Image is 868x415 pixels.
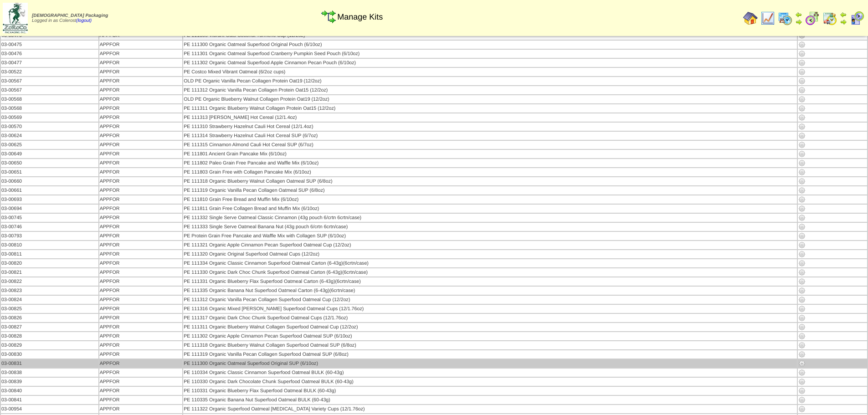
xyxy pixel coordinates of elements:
img: home.gif [743,11,758,26]
td: PE 111335 Organic Banana Nut Superfood Oatmeal Carton (6-43g)(6crtn/case) [183,287,797,295]
td: APPFOR [99,241,183,249]
td: OLD PE Organic Blueberry Walnut Collagen Protein Oat19 (12/2oz) [183,95,797,103]
td: 03-00827 [1,323,98,331]
td: PE 111334 Organic Classic Cinnamon Superfood Oatmeal Carton (6-43g)(6crtn/case) [183,259,797,267]
td: APPFOR [99,387,183,395]
span: Manage Kits [337,12,383,22]
td: 03-00830 [1,350,98,359]
img: Manage Kit [798,169,806,176]
td: PE 111301 Organic Oatmeal Superfood Cranberry Pumpkin Seed Pouch (6/10oz) [183,50,797,58]
img: Manage Kit [798,314,806,322]
img: Manage Kit [798,114,806,121]
img: Manage Kit [798,360,806,367]
td: PE 111300 Organic Oatmeal Superfood Original SUP (6/10oz) [183,359,797,368]
td: APPFOR [99,132,183,140]
img: Manage Kit [798,178,806,185]
td: PE 111803 Grain Free with Collagen Pancake Mix (6/10oz) [183,168,797,176]
img: Manage Kit [798,68,806,76]
img: Manage Kit [798,305,806,313]
img: calendarinout.gif [822,11,837,26]
td: 03-00811 [1,250,98,258]
img: Manage Kit [798,351,806,358]
img: Manage Kit [798,269,806,276]
td: 03-00820 [1,259,98,267]
td: PE 111332 Single Serve Oatmeal Classic Cinnamon (43g pouch 6/crtn 6crtn/case) [183,214,797,222]
img: Manage Kit [798,87,806,94]
td: PE Costco Mixed Vibrant Oatmeal (6/2oz cups) [183,68,797,76]
td: APPFOR [99,405,183,413]
td: APPFOR [99,168,183,176]
td: 03-00693 [1,195,98,204]
img: Manage Kit [798,223,806,231]
td: 03-00823 [1,287,98,295]
img: Manage Kit [798,405,806,413]
td: PE 111317 Organic Dark Choc Chunk Superfood Oatmeal Cups (12/1.76oz) [183,314,797,322]
td: PE 110331 Organic Blueberry Flax Superfood Oatmeal BULK (60-43g) [183,387,797,395]
img: Manage Kit [798,159,806,167]
td: 03-00661 [1,186,98,195]
td: 03-00840 [1,387,98,395]
img: line_graph.gif [760,11,775,26]
td: APPFOR [99,41,183,49]
td: APPFOR [99,232,183,240]
td: PE 110330 Organic Dark Chocolate Chunk Superfood Oatmeal BULK (60-43g) [183,378,797,386]
td: PE 111802 Paleo Grain Free Pancake and Waffle Mix (6/10oz) [183,159,797,167]
span: Logged in as Colerost [32,13,108,23]
td: APPFOR [99,95,183,103]
td: 03-00522 [1,68,98,76]
img: Manage Kit [798,342,806,349]
td: APPFOR [99,396,183,404]
td: 03-00746 [1,223,98,231]
td: 03-00954 [1,405,98,413]
td: 03-00841 [1,396,98,404]
td: APPFOR [99,77,183,85]
td: APPFOR [99,59,183,67]
td: PE 111333 Single Serve Oatmeal Banana Nut (43g pouch 6/crtn 6crtn/case) [183,223,797,231]
img: Manage Kit [798,333,806,340]
td: 03-00476 [1,50,98,58]
img: arrowleft.gif [795,11,802,18]
img: calendarcustomer.gif [850,11,864,26]
td: 03-00567 [1,77,98,85]
img: Manage Kit [798,105,806,112]
td: APPFOR [99,350,183,359]
td: 03-00793 [1,232,98,240]
td: APPFOR [99,141,183,149]
td: PE 110334 Organic Classic Cinnamon Superfood Oatmeal BULK (60-43g) [183,369,797,377]
td: APPFOR [99,113,183,122]
td: PE 111315 Cinnamon Almond Cauli Hot Cereal SUP (6/7oz) [183,141,797,149]
img: Manage Kit [798,150,806,158]
td: 03-00824 [1,296,98,304]
td: PE Protein Grain Free Pancake and Waffle Mix with Collagen SUP (6/10oz) [183,232,797,240]
td: 03-00825 [1,305,98,313]
img: arrowleft.gif [840,11,847,18]
img: Manage Kit [798,241,806,249]
td: 03-00826 [1,314,98,322]
td: APPFOR [99,341,183,349]
img: Manage Kit [798,232,806,240]
td: APPFOR [99,305,183,313]
td: 03-00838 [1,369,98,377]
td: 03-00821 [1,268,98,277]
td: 03-00745 [1,214,98,222]
td: APPFOR [99,332,183,340]
td: 03-00475 [1,41,98,49]
td: APPFOR [99,323,183,331]
td: APPFOR [99,223,183,231]
td: 03-00651 [1,168,98,176]
td: APPFOR [99,277,183,286]
td: APPFOR [99,150,183,158]
td: PE 111302 Organic Apple Cinnamon Pecan Superfood Oatmeal SUP (6/10oz) [183,332,797,340]
img: Manage Kit [798,50,806,57]
td: APPFOR [99,378,183,386]
img: Manage Kit [798,59,806,67]
td: 03-00568 [1,95,98,103]
td: PE 111319 Organic Vanilla Pecan Collagen Superfood Oatmeal SUP (6/8oz) [183,350,797,359]
img: Manage Kit [798,132,806,139]
td: PE 111302 Organic Oatmeal Superfood Apple Cinnamon Pecan Pouch (6/10oz) [183,59,797,67]
img: zoroco-logo-small.webp [3,3,28,33]
td: 03-00570 [1,123,98,131]
img: calendarblend.gif [805,11,820,26]
td: PE 111330 Organic Dark Choc Chunk Superfood Oatmeal Carton (6-43g)(6crtn/case) [183,268,797,277]
td: PE 111322 Organic Superfood Oatmeal [MEDICAL_DATA] Variety Cups (12/1.76oz) [183,405,797,413]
